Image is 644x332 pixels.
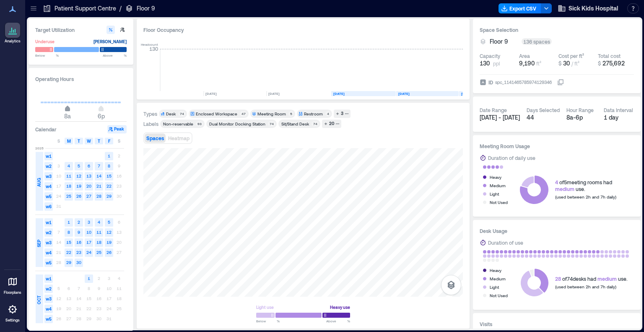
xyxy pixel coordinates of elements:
[76,240,81,245] text: 16
[480,114,520,121] span: [DATE] - [DATE]
[602,60,625,67] span: 275,692
[67,138,71,144] span: M
[328,120,335,128] div: 20
[98,138,100,144] span: T
[527,113,560,122] div: 44
[488,78,493,86] span: ID
[209,121,265,127] div: Dual Monitor Docking Station
[480,59,516,68] button: 130 ppl
[44,259,53,267] span: w5
[108,138,110,144] span: F
[398,91,410,96] text: [DATE]
[96,240,101,245] text: 18
[96,173,101,178] text: 14
[325,111,330,116] div: 4
[555,186,574,192] span: medium
[44,172,53,180] span: w3
[527,107,560,113] div: Days Selected
[44,248,53,257] span: w4
[480,107,507,113] div: Date Range
[555,179,616,192] div: of 5 meeting rooms had use.
[4,290,21,295] p: Floorplans
[166,111,176,117] div: Desk
[558,60,561,66] span: $
[35,37,55,46] div: Underuse
[166,133,191,143] button: Heatmap
[103,53,127,58] span: Above %
[480,52,500,59] div: Capacity
[480,59,490,68] span: 130
[333,91,345,96] text: [DATE]
[35,53,59,58] span: Below %
[522,38,552,45] div: 136 spaces
[107,125,127,133] button: Peak
[555,2,621,15] button: Sick Kids Hospital
[78,220,80,225] text: 2
[480,320,634,328] h3: Visits
[106,240,112,245] text: 19
[490,274,506,283] div: Medium
[604,107,633,113] div: Data Interval
[137,4,155,13] p: Floor 9
[490,283,499,291] div: Light
[604,113,634,122] div: 1 day
[44,192,53,201] span: w5
[106,193,112,199] text: 29
[86,183,91,188] text: 20
[163,121,193,127] div: Non-reservable
[36,295,42,304] span: OCT
[64,112,71,120] span: 8a
[3,299,23,325] a: Settings
[480,227,634,235] h3: Desk Usage
[36,240,42,247] span: SEP
[557,79,564,86] button: IDspc_1141465785974129346
[5,318,20,323] p: Settings
[598,60,601,66] span: $
[55,4,116,13] p: Patient Support Centre
[493,60,500,67] span: ppl
[461,91,473,96] text: [DATE]
[44,202,53,211] span: w6
[268,121,275,126] div: 74
[566,107,594,113] div: Hour Range
[340,110,345,118] div: 3
[490,190,499,198] div: Light
[86,173,91,178] text: 13
[288,111,293,116] div: 5
[96,193,101,199] text: 28
[44,218,53,227] span: w1
[96,250,101,255] text: 25
[66,183,71,188] text: 18
[108,163,110,168] text: 8
[88,163,90,168] text: 6
[36,178,42,187] span: AUG
[555,194,616,199] span: (used between 2h and 7h daily)
[499,3,541,13] button: Export CSV
[205,91,217,96] text: [DATE]
[196,121,203,126] div: 93
[555,276,561,282] span: 28
[88,220,90,225] text: 3
[35,75,127,83] h3: Operating Hours
[196,111,237,117] div: Enclosed Workspace
[44,315,53,323] span: w5
[145,133,166,143] button: Spaces
[98,163,100,168] text: 7
[558,59,595,68] button: $ 30 / ft²
[76,193,81,199] text: 26
[555,275,628,282] div: of 74 desks had use.
[488,154,535,162] div: Duration of daily use
[330,303,350,311] div: Heavy use
[268,91,280,96] text: [DATE]
[87,138,91,144] span: W
[490,173,501,181] div: Heavy
[78,230,80,235] text: 9
[256,303,274,311] div: Light use
[44,274,53,283] span: w1
[44,305,53,313] span: w4
[490,37,518,46] button: Floor 9
[68,230,70,235] text: 8
[5,39,21,44] p: Analytics
[44,295,53,303] span: w3
[68,163,70,168] text: 4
